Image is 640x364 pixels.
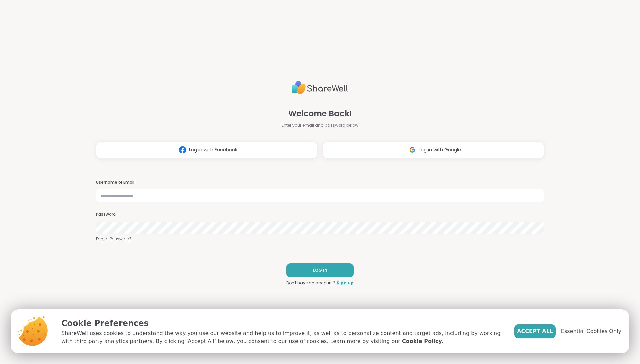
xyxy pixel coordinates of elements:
[406,144,419,156] img: ShareWell Logomark
[419,146,461,153] span: Log in with Google
[514,324,556,338] button: Accept All
[189,146,237,153] span: Log in with Facebook
[96,142,317,158] button: Log in with Facebook
[61,329,504,345] p: ShareWell uses cookies to understand the way you use our website and help us to improve it, as we...
[176,144,189,156] img: ShareWell Logomark
[402,337,443,345] a: Cookie Policy.
[96,236,544,242] a: Forgot Password?
[96,180,544,185] h3: Username or Email
[286,263,354,277] button: LOG IN
[288,108,352,120] span: Welcome Back!
[313,267,327,273] span: LOG IN
[282,122,358,128] span: Enter your email and password below
[561,327,621,335] span: Essential Cookies Only
[323,142,544,158] button: Log in with Google
[292,78,348,97] img: ShareWell Logo
[96,212,544,217] h3: Password
[286,280,335,286] span: Don't have an account?
[61,317,504,329] p: Cookie Preferences
[517,327,553,335] span: Accept All
[337,280,354,286] a: Sign up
